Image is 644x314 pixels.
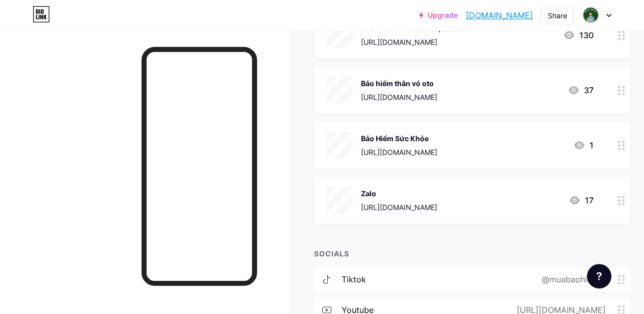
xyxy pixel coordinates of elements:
div: SOCIALS [314,248,630,259]
div: 37 [568,84,594,96]
div: 130 [563,29,594,41]
img: muabaohiemdi [581,6,601,25]
div: 1 [573,139,594,151]
div: Bảo Hiểm Sức Khỏe [361,133,437,144]
div: [URL][DOMAIN_NAME] [361,202,437,213]
div: Share [548,10,567,21]
div: [URL][DOMAIN_NAME] [361,92,437,102]
div: Zalo [361,188,437,199]
div: [URL][DOMAIN_NAME] [361,147,437,158]
div: Bảo hiểm thân vỏ oto [361,78,437,89]
div: [URL][DOMAIN_NAME] [361,37,461,47]
div: @muabaohiemdi [525,273,618,285]
div: 17 [569,194,594,206]
div: tiktok [342,273,366,285]
a: Upgrade [419,11,458,19]
a: [DOMAIN_NAME] [466,9,533,21]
